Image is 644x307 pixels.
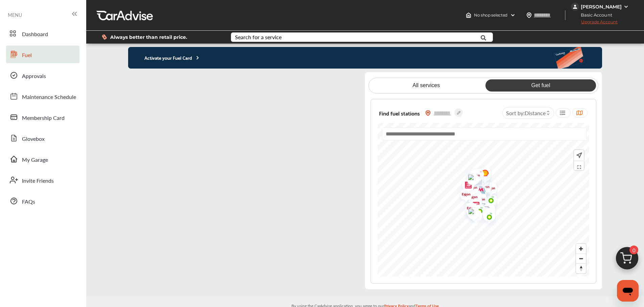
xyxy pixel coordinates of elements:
img: universaladvantage.png [475,199,493,215]
img: cart_icon.3d0951e8.svg [611,244,643,276]
span: Sort by : [506,109,546,117]
div: Map marker [474,163,491,185]
span: Fuel [22,51,32,60]
span: Upgrade Account [571,19,618,28]
div: Map marker [464,193,481,210]
img: shell.png [478,200,496,221]
a: Invite Friends [6,171,79,189]
button: Reset bearing to north [576,263,586,273]
img: dollor_label_vector.a70140d1.svg [102,34,107,40]
span: 0 [629,246,638,254]
img: bp.png [478,207,496,228]
div: Map marker [475,199,492,215]
div: Search for a service [235,34,282,40]
div: Map marker [464,166,481,187]
span: Approvals [22,72,46,81]
span: No shop selected [474,12,507,18]
div: Map marker [474,178,491,199]
span: Always better than retail price. [110,35,187,40]
img: activate-banner.5eeab9f0af3a0311e5fa.png [553,47,602,69]
span: Basic Account [572,11,617,19]
img: header-divider.bc55588e.svg [565,10,566,20]
span: My Garage [22,156,48,164]
a: Get fuel [485,79,596,92]
img: exxon.png [460,199,478,220]
img: WGsFRI8htEPBVLJbROoPRyZpYNWhNONpIPPETTm6eUC0GeLEiAAAAAElFTkSuQmCC [623,4,629,9]
canvas: Map [378,123,590,277]
div: [PERSON_NAME] [581,4,622,10]
div: Map marker [478,200,495,221]
span: Glovebox [22,135,45,144]
div: Map marker [462,204,479,221]
img: universaladvantage.png [478,202,496,219]
span: Reset bearing to north [576,264,586,273]
span: Invite Friends [22,177,54,185]
a: Membership Card [6,108,79,126]
img: shell.png [474,163,492,185]
a: Glovebox [6,129,79,147]
a: FAQs [6,192,79,210]
div: Map marker [457,176,474,197]
span: FAQs [22,198,35,206]
span: Dashboard [22,30,48,39]
span: MENU [8,12,22,18]
div: Map marker [469,201,485,222]
img: header-down-arrow.9dd2ce7d.svg [510,12,516,18]
div: Map marker [467,165,483,186]
a: Dashboard [6,25,79,42]
img: jVpblrzwTbfkPYzPPzSLxeg0AAAAASUVORK5CYII= [571,3,579,11]
span: Maintenance Schedule [22,93,76,102]
div: Map marker [478,204,495,226]
p: Activate your Fuel Card [128,54,200,61]
div: Map marker [478,207,495,228]
span: Zoom out [576,254,586,263]
img: exxon.png [478,204,496,226]
div: Map marker [478,202,495,219]
span: Membership Card [22,114,65,123]
img: recenter.ce011a49.svg [575,152,582,159]
a: Approvals [6,67,79,84]
a: Maintenance Schedule [6,87,79,105]
div: Map marker [464,168,481,185]
img: speedway.png [467,165,484,186]
div: Map marker [480,190,497,211]
img: exxon.png [455,185,473,206]
iframe: Button to launch messaging window [617,280,639,302]
a: All services [371,79,481,92]
div: Map marker [460,199,477,220]
span: Find fuel stations [379,108,420,118]
div: Map marker [455,185,472,206]
img: header-home-logo.8d720a4f.svg [466,12,471,18]
img: location_vector.a44bc228.svg [526,12,532,18]
img: exxon.png [464,166,482,187]
a: My Garage [6,150,79,168]
button: Zoom out [576,254,586,263]
span: Distance [525,109,546,117]
div: Map marker [465,196,482,217]
img: speedway.png [457,176,475,197]
img: universaladvantage.png [462,170,480,187]
button: Zoom in [576,244,586,254]
div: Map marker [480,179,497,200]
a: Fuel [6,46,79,63]
img: location_vector_orange.38f05af8.svg [425,110,431,116]
img: fuelstation.png [462,204,480,221]
div: Map marker [465,206,482,223]
div: Map marker [462,170,479,187]
img: fuelstation.png [464,168,482,185]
